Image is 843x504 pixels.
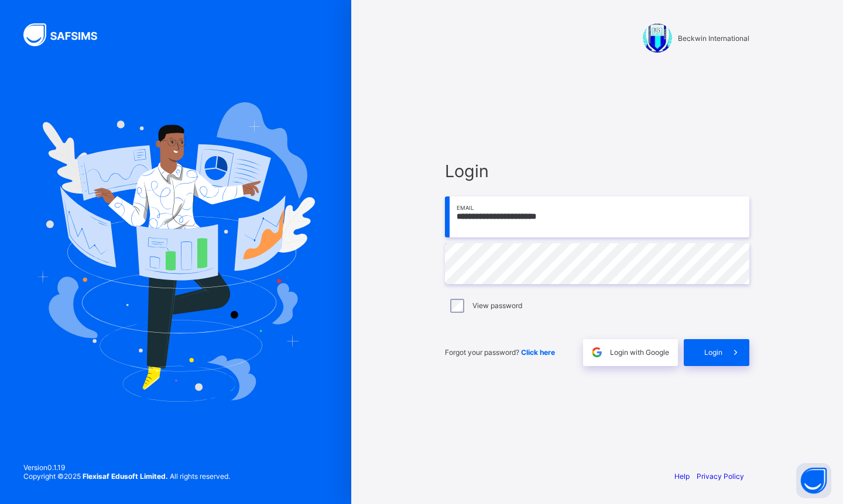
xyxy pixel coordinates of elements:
button: Open asap [796,463,831,498]
span: Login [704,348,722,357]
a: Help [674,472,690,481]
img: Hero Image [36,102,315,402]
img: SAFSIMS Logo [23,23,111,46]
img: google.396cfc9801f0270233282035f929180a.svg [590,346,604,359]
span: Forgot your password? [445,348,555,357]
a: Click here [521,348,555,357]
strong: Flexisaf Edusoft Limited. [83,472,168,481]
a: Privacy Policy [697,472,744,481]
label: View password [472,301,522,310]
span: Login [445,161,749,181]
span: Version 0.1.19 [23,463,230,472]
span: Login with Google [610,348,669,357]
span: Beckwin International [678,34,749,43]
span: Copyright © 2025 All rights reserved. [23,472,230,481]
